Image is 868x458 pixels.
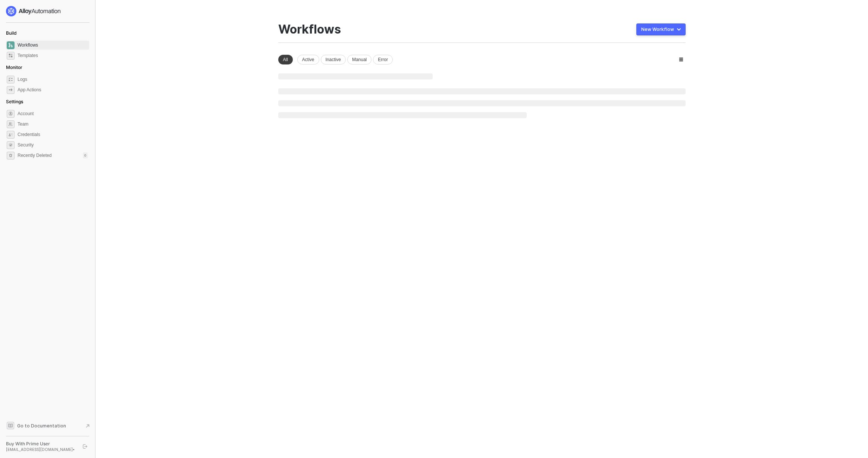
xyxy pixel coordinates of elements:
[7,86,15,94] span: icon-app-actions
[84,422,91,430] span: document-arrow
[7,141,15,149] span: security
[6,447,76,452] div: [EMAIL_ADDRESS][DOMAIN_NAME] •
[6,99,23,104] span: Settings
[18,120,88,129] span: Team
[83,444,87,449] span: logout
[18,109,88,118] span: Account
[18,140,88,149] span: Security
[297,55,319,64] div: Active
[636,23,686,35] button: New Workflow
[18,152,51,159] span: Recently Deleted
[7,41,15,49] span: dashboard
[7,131,15,139] span: credentials
[18,41,88,50] span: Workflows
[7,76,15,83] span: icon-logs
[7,422,14,429] span: documentation
[18,87,41,93] div: App Actions
[6,6,61,16] img: logo
[7,52,15,60] span: marketplace
[18,75,88,84] span: Logs
[17,423,66,429] span: Go to Documentation
[18,51,88,60] span: Templates
[83,152,88,158] div: 0
[7,120,15,128] span: team
[278,55,293,64] div: All
[641,26,674,32] div: New Workflow
[6,30,16,36] span: Build
[278,22,341,37] div: Workflows
[18,130,88,139] span: Credentials
[6,421,90,430] a: Knowledge Base
[7,110,15,118] span: settings
[6,6,89,16] a: logo
[7,152,15,159] span: settings
[347,55,372,64] div: Manual
[373,55,393,64] div: Error
[321,55,346,64] div: Inactive
[6,64,22,70] span: Monitor
[6,441,76,447] div: Buy With Prime User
